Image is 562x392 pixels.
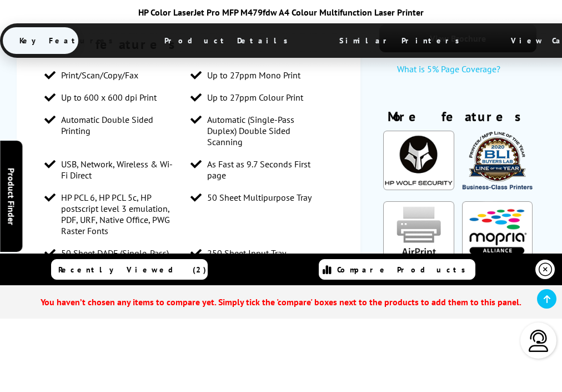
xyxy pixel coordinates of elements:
[379,108,536,131] div: More features
[207,114,325,147] span: Automatic (Single-Pass Duplex) Double Sided Scanning
[323,27,482,54] span: Similar Printers
[61,247,169,259] span: 50 Sheet DADF (Single-Pass)
[462,201,533,261] img: Mopria Certified
[148,27,310,54] span: Product Details
[462,252,533,264] a: KeyFeatureModal324
[319,259,475,280] a: Compare Products
[337,265,471,275] span: Compare Products
[462,131,533,191] img: BLI Line of The Year Award
[61,114,179,136] span: Automatic Double Sided Printing
[207,158,325,181] span: As Fast as 9.7 Seconds First page
[61,70,138,81] span: Print/Scan/Copy/Fax
[61,158,179,181] span: USB, Network, Wireless & Wi-Fi Direct
[383,201,454,261] img: AirPrint
[207,92,303,103] span: Up to 27ppm Colour Print
[51,259,208,280] a: Recently Viewed (2)
[207,247,286,259] span: 250 Sheet Input Tray
[397,63,519,80] a: What is 5% Page Coverage?
[3,27,136,54] span: Key Features
[528,330,550,352] img: user-headset-light.svg
[6,167,17,225] span: Product Finder
[462,182,533,193] a: KeyFeatureModal326
[383,252,454,264] a: KeyFeatureModal85
[61,192,179,236] span: HP PCL 6, HP PCL 5c, HP postscript level 3 emulation, PDF, URF, Native Office, PWG Raster Fonts
[383,131,454,190] img: HP Wolf Pro Security
[61,92,157,103] span: Up to 600 x 600 dpi Print
[58,265,207,275] span: Recently Viewed (2)
[383,181,454,192] a: KeyFeatureModal333
[207,192,312,203] span: 50 Sheet Multipurpose Tray
[207,70,300,81] span: Up to 27ppm Mono Print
